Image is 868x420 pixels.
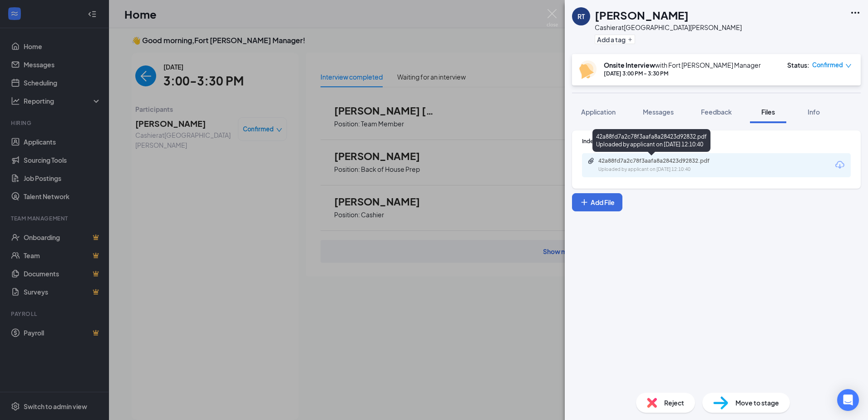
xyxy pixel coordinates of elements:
[577,12,585,21] div: RT
[850,7,861,18] svg: Ellipses
[581,108,616,116] span: Application
[627,37,633,42] svg: Plus
[582,137,851,145] div: Indeed Resume
[592,129,710,152] div: 42a88fd7a2c78f3aafa8a28423d92832.pdf Uploaded by applicant on [DATE] 12:10:40
[604,61,655,69] b: Onsite Interview
[837,389,859,411] div: Open Intercom Messenger
[587,157,595,165] svg: Paperclip
[595,7,689,23] h1: [PERSON_NAME]
[701,108,732,116] span: Feedback
[735,398,779,408] span: Move to stage
[761,108,775,116] span: Files
[595,23,742,32] div: Cashier at [GEOGRAPHIC_DATA][PERSON_NAME]
[834,160,845,170] svg: Download
[604,70,761,77] div: [DATE] 3:00 PM - 3:30 PM
[595,35,635,44] button: PlusAdd a tag
[604,60,761,70] div: with Fort [PERSON_NAME] Manager
[580,198,589,207] svg: Plus
[572,193,622,211] button: Add FilePlus
[643,108,674,116] span: Messages
[845,63,852,69] span: down
[787,60,809,70] div: Status :
[664,398,684,408] span: Reject
[587,157,735,173] a: Paperclip42a88fd7a2c78f3aafa8a28423d92832.pdfUploaded by applicant on [DATE] 12:10:40
[812,60,843,70] span: Confirmed
[598,166,735,173] div: Uploaded by applicant on [DATE] 12:10:40
[598,157,725,165] div: 42a88fd7a2c78f3aafa8a28423d92832.pdf
[808,108,820,116] span: Info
